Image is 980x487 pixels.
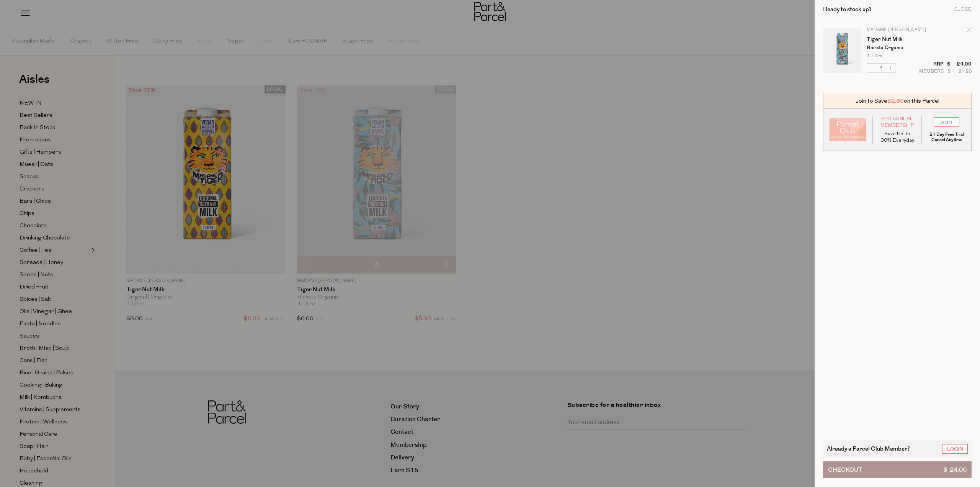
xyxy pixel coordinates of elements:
p: 21 Day Free Trial Cancel Anytime [928,132,965,143]
span: Checkout [828,462,862,478]
h2: Ready to stock up? [823,7,872,12]
a: Tiger Nut Milk [867,37,926,42]
input: QTY Tiger Nut Milk [876,64,886,72]
p: Madame [PERSON_NAME] [867,28,926,32]
span: $2.80 [887,97,904,105]
span: $49 Annual Membership [879,116,916,129]
a: Login [942,444,968,454]
span: Already a Parcel Club Member? [827,444,910,453]
input: ADD [934,117,959,127]
p: Barista Organic [867,45,926,50]
span: 1 Litre [867,53,882,58]
div: Remove Tiger Nut Milk [966,26,972,37]
p: Save Up To 30% Everyday [879,131,916,144]
div: Join to Save on this Parcel [823,93,972,109]
button: Checkout$ 24.00 [823,461,972,478]
span: $ 24.00 [943,462,967,478]
div: Close [954,7,972,12]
